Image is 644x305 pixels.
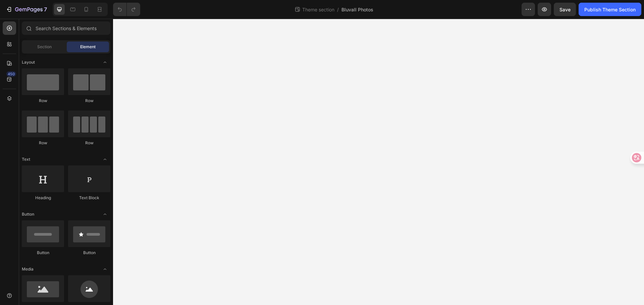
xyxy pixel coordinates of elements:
span: Toggle open [100,264,110,275]
p: 7 [44,5,47,13]
div: Text Block [68,195,110,201]
button: Save [554,3,576,16]
div: Button [68,250,110,256]
div: Undo/Redo [113,3,140,16]
button: 7 [3,3,50,16]
div: 450 [6,71,16,77]
div: Row [68,98,110,104]
span: Theme section [301,6,336,13]
span: Layout [22,59,35,65]
div: Publish Theme Section [584,6,636,13]
span: Button [22,211,34,217]
span: Toggle open [100,57,110,68]
div: Row [22,140,64,146]
span: / [337,6,339,13]
div: Row [22,98,64,104]
div: Heading [22,195,64,201]
input: Search Sections & Elements [22,21,110,35]
span: Bluvall Photos [341,6,373,13]
div: Button [22,250,64,256]
div: Row [68,140,110,146]
iframe: Design area [113,19,644,305]
span: Text [22,156,30,162]
span: Section [37,44,52,50]
span: Save [559,7,571,12]
button: Publish Theme Section [579,3,641,16]
span: Toggle open [100,154,110,165]
span: Element [80,44,96,50]
span: Toggle open [100,209,110,220]
span: Media [22,266,34,272]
